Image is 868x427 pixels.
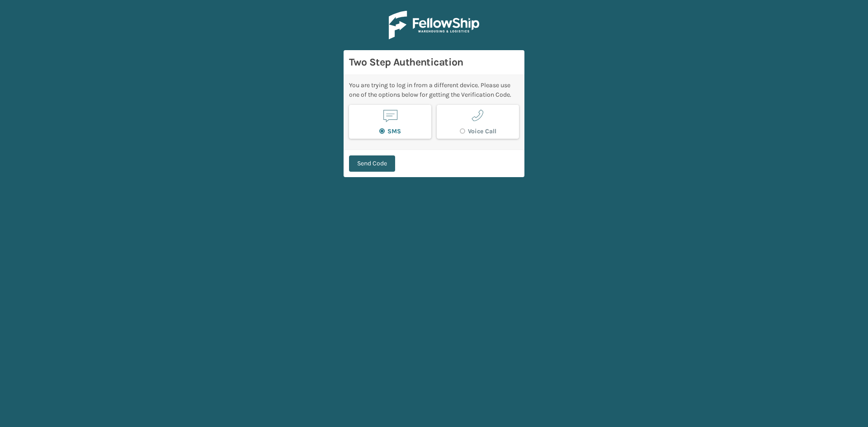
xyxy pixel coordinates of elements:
h3: Two Step Authentication [349,56,519,69]
label: SMS [379,127,401,135]
div: You are trying to log in from a different device. Please use one of the options below for getting... [349,80,519,99]
img: Logo [389,11,479,39]
label: Voice Call [460,127,496,135]
button: Send Code [349,155,395,172]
